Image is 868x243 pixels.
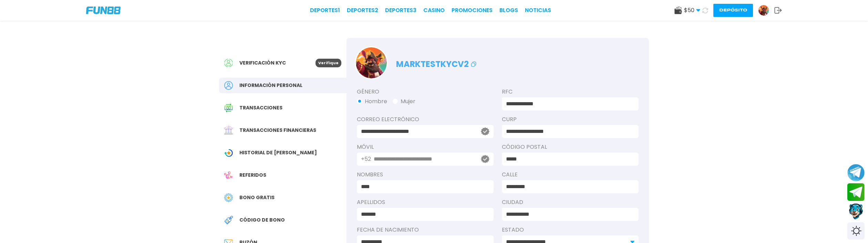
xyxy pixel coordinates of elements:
img: Avatar [356,47,387,78]
span: $ 50 [684,6,700,14]
a: Deportes1 [310,6,340,14]
label: Calle [502,171,639,179]
label: Correo electrónico [357,115,494,124]
div: Switch theme [847,222,865,240]
label: Código Postal [502,143,639,151]
span: Referidos [239,172,266,179]
label: Estado [502,226,639,234]
label: CURP [502,115,639,124]
p: marktestkycv2 [396,55,478,70]
button: Depósito [713,4,753,17]
a: Deportes2 [347,6,378,14]
a: Redeem BonusCódigo de bono [219,212,347,228]
span: Verificación KYC [239,59,286,67]
button: Join telegram channel [847,164,865,182]
button: Mujer [393,97,415,106]
label: Fecha de Nacimiento [357,226,494,234]
a: ReferralReferidos [219,167,347,183]
span: Transacciones [239,104,282,111]
p: +52 [361,155,371,163]
button: Join telegram [847,183,865,201]
a: CASINO [423,6,445,14]
span: Transacciones financieras [239,127,316,134]
img: Wagering Transaction [224,148,233,157]
img: Avatar [758,5,769,16]
a: Avatar [758,5,774,16]
img: Company Logo [86,7,121,14]
a: Transaction HistoryTransacciones [219,100,347,116]
a: Wagering TransactionHistorial de [PERSON_NAME] [219,145,347,161]
a: Financial TransactionTransacciones financieras [219,123,347,138]
a: PersonalInformación personal [219,78,347,93]
img: Redeem Bonus [224,216,233,224]
a: BLOGS [499,6,518,14]
button: Hombre [357,97,387,106]
label: Ciudad [502,198,639,206]
span: Código de bono [239,216,285,224]
img: Transaction History [224,104,233,112]
label: NOMBRES [357,171,494,179]
label: RFC [502,88,639,96]
a: Deportes3 [385,6,416,14]
span: Bono Gratis [239,194,275,201]
img: Referral [224,171,233,179]
img: Free Bonus [224,193,233,202]
img: Personal [224,81,233,90]
img: Financial Transaction [224,126,233,135]
button: Contact customer service [847,203,865,221]
label: Género [357,88,494,96]
p: Verifique [316,59,341,67]
label: APELLIDOS [357,198,494,206]
a: Free BonusBono Gratis [219,190,347,205]
label: Móvil [357,143,494,151]
a: Promociones [452,6,493,14]
a: NOTICIAS [525,6,551,14]
a: Verificación KYCVerifique [219,55,347,71]
span: Historial de [PERSON_NAME] [239,149,317,156]
span: Información personal [239,82,302,89]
